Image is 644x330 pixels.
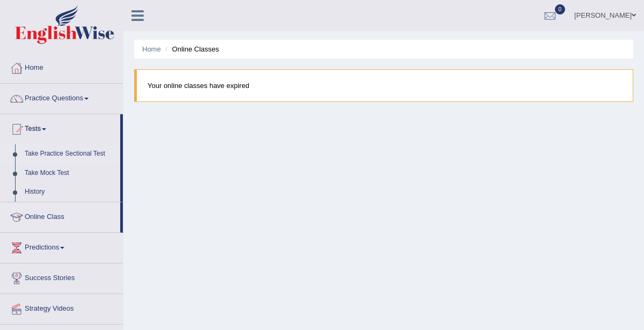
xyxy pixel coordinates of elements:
a: Predictions [1,233,123,260]
a: History [20,182,120,202]
blockquote: Your online classes have expired [134,69,633,102]
a: Take Mock Test [20,164,120,183]
a: Practice Questions [1,84,123,111]
a: Home [142,45,161,53]
a: Success Stories [1,263,123,290]
span: 0 [555,4,566,14]
li: Online Classes [163,44,219,54]
a: Tests [1,114,120,141]
a: Take Practice Sectional Test [20,144,120,164]
a: Strategy Videos [1,294,123,321]
a: Home [1,53,123,80]
a: Online Class [1,202,120,229]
